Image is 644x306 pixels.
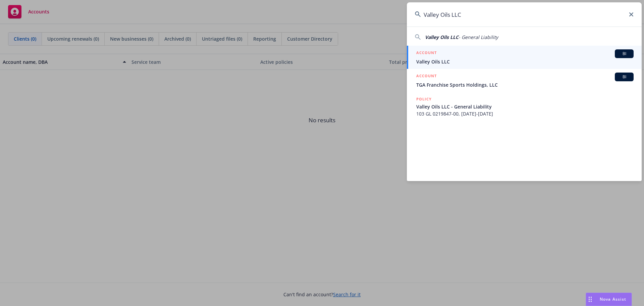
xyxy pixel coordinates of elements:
div: Drag to move [586,293,594,306]
span: Valley Oils LLC [416,58,634,65]
h5: ACCOUNT [416,73,437,81]
span: Valley Oils LLC - General Liability [416,103,634,110]
span: 103 GL 0219847-00, [DATE]-[DATE] [416,110,634,117]
span: BI [618,74,631,80]
a: ACCOUNTBITGA Franchise Sports Holdings, LLC [407,69,642,92]
h5: ACCOUNT [416,49,437,57]
a: POLICYValley Oils LLC - General Liability103 GL 0219847-00, [DATE]-[DATE] [407,92,642,121]
span: TGA Franchise Sports Holdings, LLC [416,81,634,88]
input: Search... [407,2,642,27]
span: Valley Oils LLC [425,34,459,40]
h5: POLICY [416,96,432,102]
button: Nova Assist [586,293,632,306]
span: Nova Assist [600,296,626,302]
a: ACCOUNTBIValley Oils LLC [407,46,642,69]
span: - General Liability [459,34,498,40]
span: BI [618,51,631,57]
